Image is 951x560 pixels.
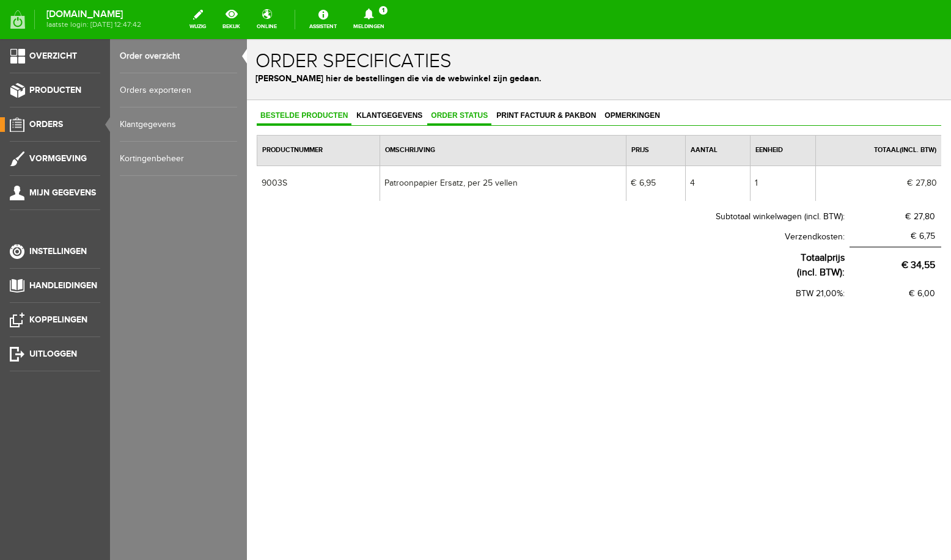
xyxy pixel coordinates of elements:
a: Klantgegevens [106,68,179,86]
h1: Order specificaties [9,12,696,33]
span: laatste login: [DATE] 12:47:42 [46,21,141,28]
span: Koppelingen [29,315,87,325]
th: Subtotaal winkelwagen (incl. BTW): [10,168,603,188]
span: Order status [180,72,244,81]
th: Productnummer [10,96,133,127]
td: 1 [503,126,568,162]
td: € 6,00 [603,245,694,265]
a: Opmerkingen [354,68,417,86]
td: € 27,80 [569,126,694,162]
span: Opmerkingen [354,72,417,81]
th: Totaalprijs (incl. BTW): [10,208,603,245]
span: 1 [379,6,387,15]
a: Order status [180,68,244,86]
span: Print factuur & pakbon [246,72,353,81]
a: wijzig [182,6,213,33]
th: Prijs [380,96,439,127]
th: Aantal [439,96,504,127]
a: Klantgegevens [120,107,237,142]
a: Kortingenbeheer [120,142,237,176]
a: online [249,6,284,33]
span: Mijn gegevens [29,187,96,198]
a: Bestelde producten [10,68,105,86]
span: Uitloggen [29,349,77,359]
a: Orders exporteren [120,73,237,107]
span: Producten [29,85,81,95]
th: Totaal(incl. BTW) [569,96,694,127]
span: € 34,55 [655,220,688,232]
span: € 27,80 [658,173,688,183]
span: Vormgeving [29,153,87,164]
span: Bestelde producten [10,72,105,81]
td: € 6,95 [380,126,439,162]
th: Eenheid [503,96,568,127]
p: [PERSON_NAME] hier de bestellingen die via de webwinkel zijn gedaan. [9,33,696,46]
td: 9003S [10,126,133,162]
a: Assistent [302,6,344,33]
a: Order overzicht [120,39,237,73]
span: € 6,75 [664,192,688,202]
a: bekijk [215,6,248,33]
th: BTW 21,00%: [10,245,603,265]
a: Meldingen1 [346,6,392,33]
th: Verzendkosten: [10,188,603,208]
td: Patroonpapier Ersatz, per 25 vellen [133,126,379,162]
strong: [DOMAIN_NAME] [46,11,141,18]
td: 4 [439,126,504,162]
span: Klantgegevens [106,72,179,81]
span: Orders [29,119,63,129]
span: Instellingen [29,246,87,256]
span: Overzicht [29,51,77,61]
a: Print factuur & pakbon [246,68,353,86]
span: Handleidingen [29,280,97,291]
th: Omschrijving [133,96,379,127]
